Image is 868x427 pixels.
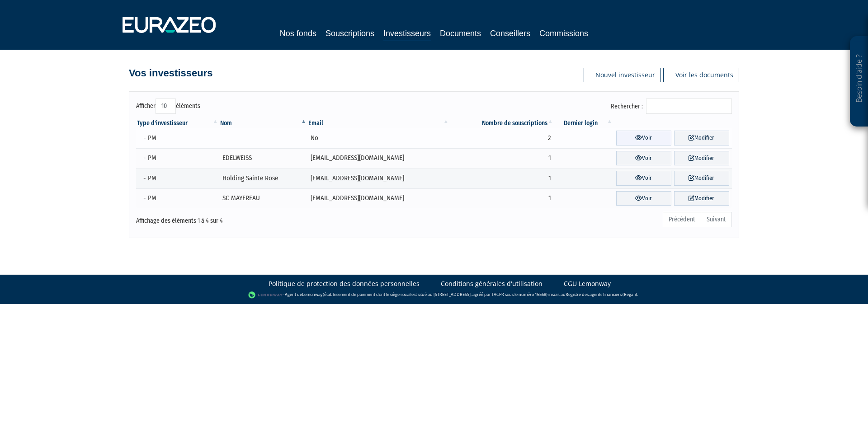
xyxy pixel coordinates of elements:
[307,148,450,169] td: [EMAIL_ADDRESS][DOMAIN_NAME]
[136,211,377,225] div: Affichage des éléments 1 à 4 sur 4
[450,148,554,169] td: 1
[584,68,661,82] a: Nouvel investisseur
[440,27,481,40] a: Documents
[674,191,729,206] a: Modifier
[490,27,530,40] a: Conseillers
[441,279,542,288] a: Conditions générales d'utilisation
[674,171,729,186] a: Modifier
[450,128,554,148] td: 2
[219,188,307,209] td: SC MAYEREAU
[269,279,420,288] a: Politique de protection des données personnelles
[616,151,671,166] a: Voir
[136,99,200,114] label: Afficher éléments
[123,17,216,33] img: 1732889491-logotype_eurazeo_blanc_rvb.png
[129,68,212,79] h4: Vos investisseurs
[219,119,307,128] th: Nom : activer pour trier la colonne par ordre d&eacute;croissant
[854,41,864,122] p: Besoin d'aide ?
[307,128,450,148] td: No
[611,99,732,114] label: Rechercher :
[450,188,554,209] td: 1
[219,148,307,169] td: EDELWEISS
[307,168,450,188] td: [EMAIL_ADDRESS][DOMAIN_NAME]
[616,171,671,186] a: Voir
[539,27,588,40] a: Commissions
[663,68,739,82] a: Voir les documents
[136,188,219,209] td: - PM
[302,292,323,298] a: Lemonway
[156,99,176,114] select: Afficheréléments
[674,151,729,166] a: Modifier
[9,291,859,300] div: - Agent de (établissement de paiement dont le siège social est situé au [STREET_ADDRESS], agréé p...
[613,119,732,128] th: &nbsp;
[136,168,219,188] td: - PM
[248,291,283,300] img: logo-lemonway.png
[566,292,637,298] a: Registre des agents financiers (Regafi)
[307,119,450,128] th: Email : activer pour trier la colonne par ordre croissant
[616,131,671,145] a: Voir
[646,99,732,114] input: Rechercher :
[136,119,219,128] th: Type d'investisseur : activer pour trier la colonne par ordre croissant
[383,27,431,41] a: Investisseurs
[219,168,307,188] td: Holding Sainte Rose
[280,27,316,40] a: Nos fonds
[564,279,611,288] a: CGU Lemonway
[554,119,613,128] th: Dernier login : activer pour trier la colonne par ordre croissant
[136,128,219,148] td: - PM
[450,168,554,188] td: 1
[450,119,554,128] th: Nombre de souscriptions : activer pour trier la colonne par ordre croissant
[136,148,219,169] td: - PM
[616,191,671,206] a: Voir
[325,27,374,40] a: Souscriptions
[307,188,450,209] td: [EMAIL_ADDRESS][DOMAIN_NAME]
[674,131,729,145] a: Modifier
